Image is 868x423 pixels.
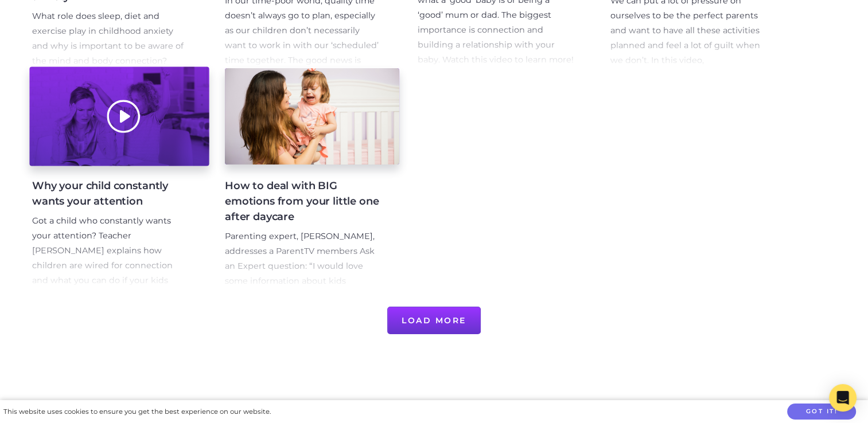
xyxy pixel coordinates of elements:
[225,68,399,288] a: How to deal with BIG emotions from your little one after daycare Parenting expert, [PERSON_NAME],...
[225,178,381,225] h4: How to deal with BIG emotions from your little one after daycare
[787,404,856,420] button: Got it!
[32,178,188,209] h4: Why your child constantly wants your attention
[32,216,173,300] span: Got a child who constantly wants your attention? Teacher [PERSON_NAME] explains how children are ...
[32,68,207,288] a: Why your child constantly wants your attention Got a child who constantly wants your attention? T...
[32,9,188,69] p: What role does sleep, diet and exercise play in childhood anxiety and why is important to be awar...
[387,307,481,334] button: Load More
[829,384,857,412] div: Open Intercom Messenger
[3,406,271,418] div: This website uses cookies to ensure you get the best experience on our website.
